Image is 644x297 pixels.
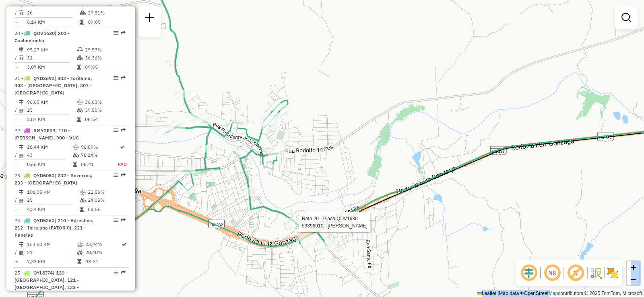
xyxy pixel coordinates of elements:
[114,76,118,80] em: Opções
[19,153,24,158] i: Total de Atividades
[85,248,121,256] td: 28,40%
[80,198,86,203] i: % de utilização da cubagem
[27,115,76,123] td: 3,87 KM
[27,248,77,256] td: 21
[87,9,126,17] td: 29,81%
[475,290,644,297] div: Map data © contributors,© 2025 TomTom, Microsoft
[19,198,24,203] i: Total de Atividades
[73,162,77,167] i: Tempo total em rota
[14,115,19,123] td: =
[27,160,72,168] td: 0,66 KM
[14,151,19,159] td: /
[27,9,79,17] td: 26
[85,63,125,71] td: 09:05
[543,263,562,283] span: Ocultar NR
[14,75,92,96] span: 21 -
[27,151,72,159] td: 43
[27,205,79,213] td: 4,24 KM
[80,151,118,159] td: 78,14%
[14,54,19,62] td: /
[19,55,24,60] i: Total de Atividades
[627,273,639,285] a: Zoom out
[589,266,602,279] img: Fluxo de ruas
[120,145,125,150] i: Rota otimizada
[14,196,19,204] td: /
[19,250,24,255] i: Total de Atividades
[121,128,126,133] em: Rota exportada
[606,266,619,279] img: Exibir/Ocultar setores
[33,75,54,81] span: QYD3690
[27,63,76,71] td: 3,07 KM
[122,242,127,247] i: Rota otimizada
[14,217,94,238] span: | 210 - Agrestina, 212 - Ibirajuba (FATOR 0), 221 - Panelas
[27,143,72,151] td: 28,44 KM
[87,196,126,204] td: 24,05%
[519,263,539,283] span: Ocultar deslocamento
[85,106,125,114] td: 39,50%
[27,188,79,196] td: 106,05 KM
[14,160,19,168] td: =
[27,196,79,204] td: 25
[19,242,24,247] i: Distância Total
[14,248,19,256] td: /
[85,98,125,106] td: 36,63%
[33,172,54,178] span: QYD6050
[33,217,54,223] span: QYD5360
[80,143,118,151] td: 98,89%
[77,117,81,122] i: Tempo total em rota
[27,54,76,62] td: 31
[114,173,118,178] em: Opções
[19,108,24,113] i: Total de Atividades
[121,31,126,35] em: Rota exportada
[77,108,83,113] i: % de utilização da cubagem
[627,261,639,273] a: Zoom in
[77,55,83,60] i: % de utilização da cubagem
[118,160,127,168] td: FAD
[477,291,496,296] a: Leaflet
[33,30,55,36] span: QDV1630
[14,217,94,238] span: 24 -
[80,10,86,15] i: % de utilização da cubagem
[80,20,84,25] i: Tempo total em rota
[19,190,24,195] i: Distância Total
[87,18,126,26] td: 09:05
[121,173,126,178] em: Rota exportada
[77,47,83,52] i: % de utilização do peso
[85,258,121,266] td: 08:51
[77,100,83,104] i: % de utilização do peso
[618,10,634,26] a: Exibir filtros
[114,270,118,275] em: Opções
[87,188,126,196] td: 21,56%
[19,10,24,15] i: Total de Atividades
[14,18,19,26] td: =
[121,76,126,80] em: Rota exportada
[85,46,125,54] td: 29,57%
[77,65,81,70] i: Tempo total em rota
[121,218,126,223] em: Rota exportada
[631,262,636,272] span: +
[27,46,76,54] td: 95,27 KM
[33,270,53,276] span: QYL8I74
[87,205,126,213] td: 08:56
[77,250,83,255] i: % de utilização da cubagem
[19,47,24,52] i: Distância Total
[85,240,121,248] td: 23,44%
[80,207,84,212] i: Tempo total em rota
[77,259,81,264] i: Tempo total em rota
[19,145,24,150] i: Distância Total
[73,153,79,158] i: % de utilização da cubagem
[27,240,77,248] td: 153,90 KM
[80,190,86,195] i: % de utilização do peso
[14,63,19,71] td: =
[524,291,558,296] a: OpenStreetMap
[114,128,118,133] em: Opções
[77,242,83,247] i: % de utilização do peso
[631,274,636,284] span: −
[85,54,125,62] td: 36,36%
[27,258,77,266] td: 7,33 KM
[14,205,19,213] td: =
[14,30,70,43] span: 20 -
[497,291,499,296] span: |
[114,218,118,223] em: Opções
[80,160,118,168] td: 08:41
